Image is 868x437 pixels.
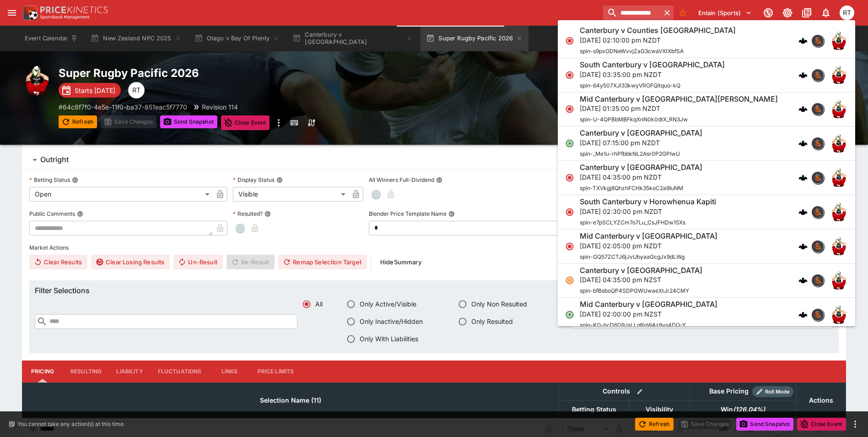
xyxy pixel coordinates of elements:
p: Revision 114 [202,102,238,112]
div: cerberus [798,36,808,45]
span: All [315,299,323,309]
button: Otago v Bay Of Plenty [189,26,286,51]
button: Un-Result [173,255,222,269]
span: Roll Mode [761,388,793,396]
button: Event Calendar [19,26,83,51]
span: spin-KQ-hcD6Q9JsLLqBgWAz8ys4DQ-Y [580,322,686,328]
div: sportingsolutions [811,206,824,218]
span: Re-Result [226,255,275,269]
img: logo-cerberus.svg [798,36,808,45]
button: Clear Results [29,255,87,269]
svg: Suspended [565,276,574,285]
span: spin-bfBsboQP4SDPGWUwaeXtJr24CMY [580,287,689,294]
div: sportingsolutions [811,34,824,47]
div: sportingsolutions [811,137,824,150]
button: HideSummary [375,255,427,269]
img: sportingsolutions.jpeg [812,137,824,149]
h6: South Canterbury v [GEOGRAPHIC_DATA] [580,60,725,70]
p: Copy To Clipboard [59,102,187,112]
img: rugby_union.png [22,66,51,95]
img: rugby_union.png [830,66,848,84]
img: rugby_union.png [830,237,848,256]
button: Send Snapshot [736,418,793,431]
div: Visible [233,187,349,202]
div: Richard Tatton [128,82,145,98]
button: Richard Tatton [837,3,857,23]
span: Visibility [636,404,683,415]
th: Controls [559,382,690,400]
button: Fluctuations [151,361,209,382]
img: PriceKinetics Logo [20,4,38,22]
h6: Canterbury v [GEOGRAPHIC_DATA] [580,266,702,275]
svg: Open [565,310,574,319]
img: sportingsolutions.jpeg [812,69,824,81]
button: Public Comments [77,211,83,217]
button: All Winners Full-Dividend [436,177,442,183]
span: Only Non Resulted [471,299,527,309]
div: cerberus [798,208,808,217]
img: sportingsolutions.jpeg [812,240,824,252]
svg: Closed [565,36,574,45]
div: sportingsolutions [811,308,824,321]
p: [DATE] 02:30:00 pm NZDT [580,207,716,216]
svg: Closed [565,242,574,251]
input: search [603,5,661,20]
img: logo-cerberus.svg [798,242,808,251]
img: rugby_union.png [830,306,848,324]
img: sportingsolutions.jpeg [812,103,824,115]
img: PriceKinetics [40,6,108,13]
button: Close Event [221,115,270,130]
button: Select Tenant [693,5,757,20]
img: rugby_union.png [830,32,848,50]
img: Sportsbook Management [40,15,90,19]
h6: South Canterbury v Horowhenua Kapiti [580,197,716,207]
div: Show/hide Price Roll mode configuration. [752,386,793,397]
button: more [850,419,861,430]
img: sportingsolutions.jpeg [812,206,824,218]
div: cerberus [798,310,808,319]
div: cerberus [798,71,808,80]
p: [DATE] 04:35:00 pm NZST [580,275,702,284]
div: sportingsolutions [811,274,824,287]
p: Starts [DATE] [75,86,115,95]
p: [DATE] 02:00:00 pm NZST [580,309,717,319]
button: Clear Losing Results [91,255,170,269]
label: Market Actions [29,241,839,255]
img: logo-cerberus.svg [798,71,808,80]
div: sportingsolutions [811,240,824,253]
button: Send Snapshot [160,115,217,128]
span: spin-GQ57ZCTJ6jJvUbyaaGcgJx9dLWg [580,253,685,260]
span: spin-s9pxODNeWvvjZaG3cwaVXtXbfSA [580,48,684,55]
button: Documentation [798,5,815,21]
button: Refresh [635,418,674,431]
div: cerberus [798,242,808,251]
button: Display Status [276,177,283,183]
div: sportingsolutions [811,69,824,82]
div: Open [29,187,213,202]
span: Only Resulted [471,317,513,326]
button: Notifications [818,5,834,21]
button: Refresh [59,115,97,128]
span: spin-e7pSCLYZCm7o7Lu_CsJFHDw15Xs [580,219,685,226]
p: You cannot take any action(s) at this time. [17,420,125,428]
p: [DATE] 04:35:00 pm NZDT [580,172,702,182]
button: Canterbury v [GEOGRAPHIC_DATA] [287,26,419,51]
img: sportingsolutions.jpeg [812,172,824,184]
span: Only Active/Visible [360,299,416,309]
p: [DATE] 02:10:00 pm NZDT [580,35,736,45]
span: Betting Status [562,404,626,415]
span: Only Inactive/Hidden [360,317,423,326]
img: sportingsolutions.jpeg [812,35,824,47]
span: Selection Name (11) [250,395,331,406]
p: Display Status [233,176,275,184]
th: Actions [796,382,846,418]
button: Blender Price Template Name [448,211,455,217]
img: logo-cerberus.svg [798,139,808,148]
button: Remap Selection Target [278,255,367,269]
button: No Bookmarks [675,5,690,20]
button: Pricing [22,361,63,382]
svg: Closed [565,173,574,182]
h6: Outright [40,155,69,164]
button: Resulted? [264,211,271,217]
